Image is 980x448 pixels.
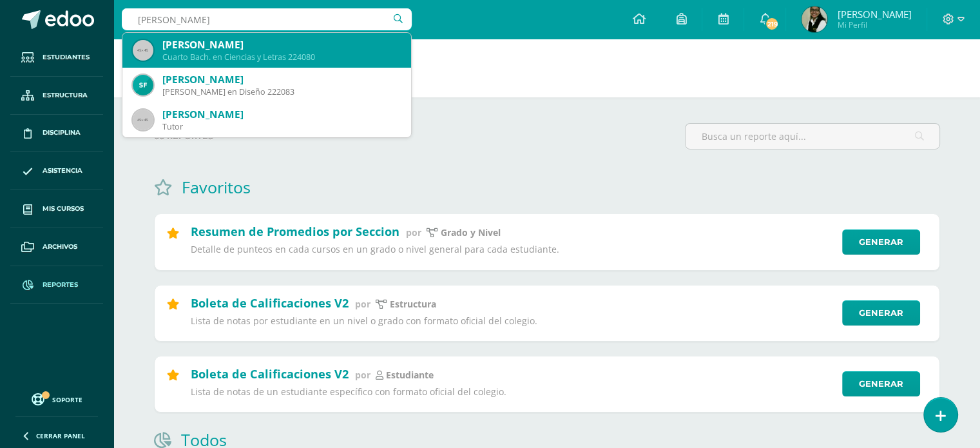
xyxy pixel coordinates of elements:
[10,39,103,77] a: Estudiantes
[765,17,779,31] span: 219
[182,176,251,198] h1: Favoritos
[10,77,103,115] a: Estructura
[386,369,434,381] p: estudiante
[43,204,84,214] span: Mis cursos
[43,52,90,63] span: Estudiantes
[154,123,675,150] label: 66 reportes
[191,244,834,255] p: Detalle de punteos en cada cursos en un grado o nivel general para cada estudiante.
[355,369,370,381] span: por
[133,110,153,130] img: 45x45
[122,8,412,30] input: Busca un usuario...
[43,128,81,138] span: Disciplina
[10,266,103,304] a: Reportes
[842,371,920,396] a: Generar
[837,8,911,21] span: [PERSON_NAME]
[406,226,421,239] span: por
[355,298,370,310] span: por
[133,75,153,95] img: 163bc478441f63db1c80586867810892.png
[686,124,939,149] input: Busca un reporte aquí...
[43,280,78,290] span: Reportes
[162,73,401,86] div: [PERSON_NAME]
[441,227,501,239] p: Grado y Nivel
[10,228,103,266] a: Archivos
[43,242,77,252] span: Archivos
[36,431,85,440] span: Cerrar panel
[162,52,401,63] div: Cuarto Bach. en Ciencias y Letras 224080
[802,6,827,32] img: 2641568233371aec4da1e5ad82614674.png
[162,38,401,52] div: [PERSON_NAME]
[162,86,401,97] div: [PERSON_NAME] en Diseño 222083
[43,90,88,101] span: Estructura
[390,298,436,310] p: Estructura
[133,40,153,61] img: 45x45
[191,315,834,327] p: Lista de notas por estudiante en un nivel o grado con formato oficial del colegio.
[837,19,911,30] span: Mi Perfil
[842,300,920,326] a: Generar
[191,224,399,239] h2: Resumen de Promedios por Seccion
[162,121,401,132] div: Tutor
[10,152,103,190] a: Asistencia
[10,115,103,153] a: Disciplina
[43,166,82,176] span: Asistencia
[191,366,349,382] h2: Boleta de Calificaciones V2
[162,108,401,121] div: [PERSON_NAME]
[52,395,82,404] span: Soporte
[15,390,98,407] a: Soporte
[191,386,834,398] p: Lista de notas de un estudiante específico con formato oficial del colegio.
[842,229,920,255] a: Generar
[191,295,349,311] h2: Boleta de Calificaciones V2
[10,190,103,228] a: Mis cursos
